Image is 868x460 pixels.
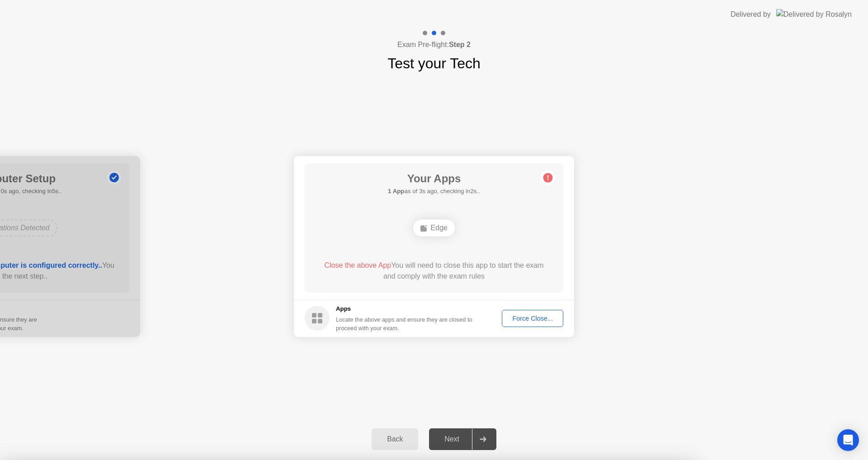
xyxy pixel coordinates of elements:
[336,304,473,313] h5: Apps
[776,9,852,19] img: Delivered by Rosalyn
[837,429,859,451] div: Open Intercom Messenger
[336,315,473,332] div: Locate the above apps and ensure they are closed to proceed with your exam.
[318,260,551,282] div: You will need to close this app to start the exam and comply with the exam rules
[387,52,481,74] h1: Test your Tech
[388,171,480,187] h1: Your Apps
[324,261,391,269] span: Close the above App
[731,9,771,20] div: Delivered by
[388,188,404,194] b: 1 App
[397,39,471,50] h4: Exam Pre-flight:
[449,41,471,48] b: Step 2
[388,187,480,196] h5: as of 3s ago, checking in2s..
[505,315,560,322] div: Force Close...
[413,219,454,237] div: Edge
[432,435,472,443] div: Next
[374,435,415,443] div: Back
